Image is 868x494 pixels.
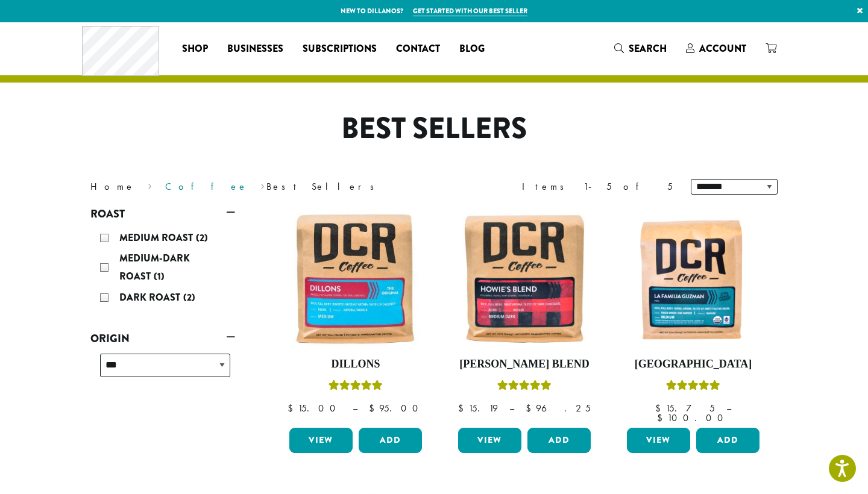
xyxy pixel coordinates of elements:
h4: [GEOGRAPHIC_DATA] [624,358,763,371]
img: DCR-La-Familia-Guzman-Coffee-Bag-300x300.png [624,210,763,348]
div: Rated 4.67 out of 5 [497,378,552,396]
img: Howies-Blend-12oz-300x300.jpg [455,210,594,348]
a: View [458,428,521,453]
h4: Dillons [286,358,425,371]
h4: [PERSON_NAME] Blend [455,358,594,371]
a: Origin [90,328,235,349]
button: Add [359,428,422,453]
span: $ [369,402,379,414]
a: Get started with our best seller [413,6,527,16]
span: $ [458,402,468,414]
div: Rated 5.00 out of 5 [329,378,383,396]
span: Contact [396,42,440,57]
a: Search [605,39,676,58]
span: Medium-Dark Roast [119,251,190,283]
h1: Best Sellers [81,111,787,146]
bdi: 15.19 [458,402,498,414]
div: Items 1-5 of 5 [522,180,673,194]
a: [PERSON_NAME] BlendRated 4.67 out of 5 [455,210,594,423]
span: › [260,175,265,194]
button: Add [696,428,759,453]
span: Businesses [227,42,283,57]
a: DillonsRated 5.00 out of 5 [286,210,425,423]
a: Shop [172,39,218,58]
span: › [148,175,152,194]
bdi: 15.75 [655,402,715,414]
a: Coffee [165,180,248,193]
bdi: 95.00 [369,402,424,414]
div: Roast [90,224,235,313]
span: Medium Roast [119,231,196,245]
span: $ [288,402,298,414]
div: Rated 4.83 out of 5 [666,378,720,396]
span: Account [699,42,746,55]
span: (2) [183,290,195,304]
span: – [509,402,514,414]
nav: Breadcrumb [90,180,416,194]
span: Blog [459,42,485,57]
bdi: 100.00 [657,411,729,424]
span: Subscriptions [303,42,377,57]
span: (1) [154,269,165,283]
span: Shop [182,42,208,57]
button: Add [527,428,591,453]
span: Dark Roast [119,290,183,304]
span: – [353,402,357,414]
div: Origin [90,349,235,392]
span: $ [526,402,536,414]
a: Roast [90,204,235,224]
img: Dillons-12oz-300x300.jpg [286,210,425,348]
span: – [726,402,731,414]
a: View [289,428,353,453]
bdi: 15.00 [288,402,341,414]
a: View [627,428,690,453]
span: $ [655,402,665,414]
span: (2) [196,231,208,245]
span: $ [657,411,667,424]
bdi: 96.25 [526,402,591,414]
a: Home [90,180,135,193]
span: Search [629,42,667,55]
a: [GEOGRAPHIC_DATA]Rated 4.83 out of 5 [624,210,763,423]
